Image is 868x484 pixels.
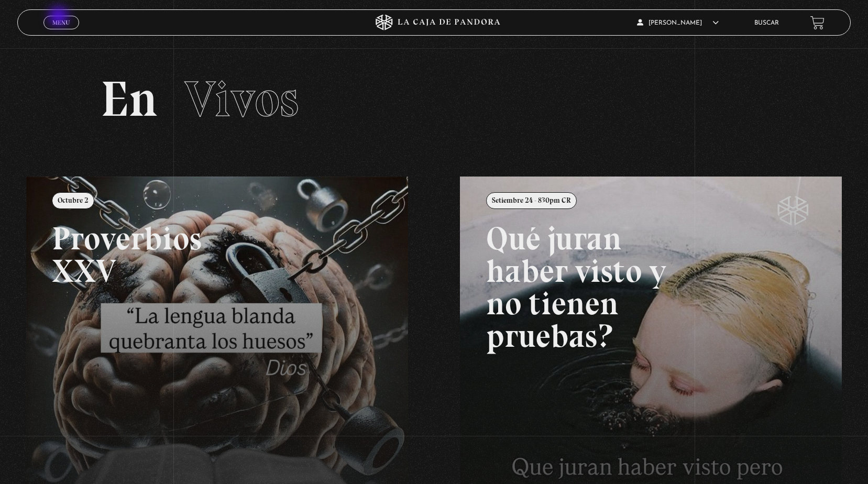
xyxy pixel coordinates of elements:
span: Menu [52,19,70,26]
span: Vivos [184,69,299,129]
span: Cerrar [49,28,74,36]
span: [PERSON_NAME] [637,20,719,26]
a: Buscar [754,20,779,26]
h2: En [101,74,767,124]
a: View your shopping cart [810,16,825,30]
